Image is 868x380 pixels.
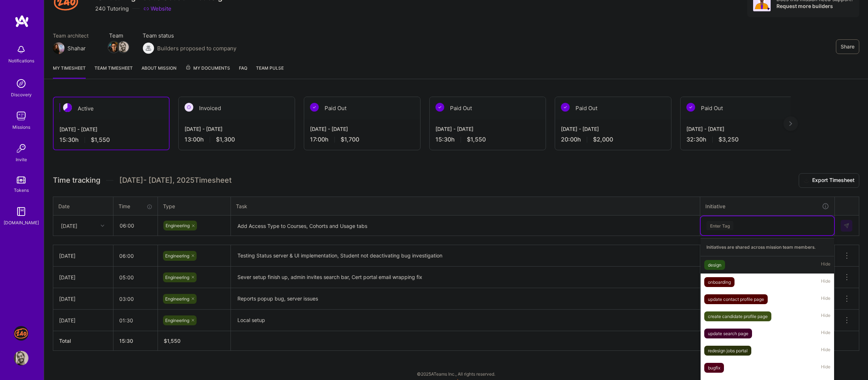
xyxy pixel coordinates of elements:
[118,42,129,53] img: Team Member Avatar
[53,42,65,54] img: Team Architect
[113,289,158,309] input: HH:MM
[776,3,853,9] div: Request more builders
[164,338,181,344] span: $ 1,550
[310,136,414,143] div: 17:00 h
[708,278,731,286] div: onboarding
[143,5,171,12] a: Website
[158,197,231,216] th: Type
[143,42,154,54] img: Builders proposed to company
[88,5,129,12] div: 240 Tutoring
[593,136,613,143] span: $2,000
[821,311,830,321] span: Hide
[109,32,128,39] span: Team
[310,103,319,112] img: Paid Out
[232,289,699,309] textarea: Reports popup bug, server issues
[59,274,107,281] div: [DATE]
[14,42,28,57] img: bell
[232,310,699,330] textarea: Local setup
[821,363,830,373] span: Hide
[4,219,39,226] div: [DOMAIN_NAME]
[836,39,859,54] button: Share
[142,64,177,79] a: About Mission
[561,125,665,133] div: [DATE] - [DATE]
[143,32,236,39] span: Team status
[256,64,284,79] a: Team Pulse
[435,136,540,143] div: 15:30 h
[185,64,230,72] span: My Documents
[88,6,94,12] i: icon CompanyGray
[844,223,849,229] img: Submit
[467,136,486,143] span: $1,550
[14,186,29,194] div: Tokens
[16,156,27,163] div: Invite
[708,313,768,320] div: create candidate profile page
[8,57,34,65] div: Notifications
[89,45,94,51] i: icon Mail
[61,222,77,229] div: [DATE]
[708,261,721,269] div: design
[185,64,230,79] a: My Documents
[686,125,791,133] div: [DATE] - [DATE]
[821,346,830,356] span: Hide
[67,44,86,52] div: Shahar
[59,317,107,324] div: [DATE]
[59,295,107,303] div: [DATE]
[63,103,72,112] img: Active
[232,267,699,287] textarea: Sever setup finish up, admin invites search bar, Cert portal email wrapping fix
[109,41,119,53] a: Team Member Avatar
[708,364,720,372] div: bugfix
[686,103,695,112] img: Paid Out
[113,268,158,287] input: HH:MM
[708,295,764,303] div: update contact profile page
[165,318,189,323] span: Engineering
[789,121,792,126] img: right
[561,103,570,112] img: Paid Out
[59,252,107,260] div: [DATE]
[718,136,739,143] span: $3,250
[114,216,157,235] input: HH:MM
[708,347,748,354] div: redesign jobs portal
[53,64,86,79] a: My timesheet
[803,177,809,185] i: icon Download
[12,123,30,131] div: Missions
[119,41,128,53] a: Team Member Avatar
[165,275,189,280] span: Engineering
[119,176,232,185] span: [DATE] - [DATE] , 2025 Timesheet
[686,136,791,143] div: 32:30 h
[54,97,169,120] div: Active
[17,177,26,183] img: tokens
[841,43,855,50] span: Share
[166,223,190,228] span: Engineering
[14,204,28,219] img: guide book
[256,65,284,71] span: Team Pulse
[681,97,797,119] div: Paid Out
[12,351,30,365] a: User Avatar
[157,44,236,52] span: Builders proposed to company
[14,326,28,341] img: J: 240 Tutoring - Jobs Section Redesign
[555,97,671,119] div: Paid Out
[821,277,830,287] span: Hide
[101,224,104,228] i: icon Chevron
[231,197,700,216] th: Task
[11,91,32,98] div: Discovery
[59,136,163,144] div: 15:30 h
[561,136,665,143] div: 20:00 h
[14,76,28,91] img: discovery
[179,97,295,119] div: Invoiced
[435,125,540,133] div: [DATE] - [DATE]
[12,326,30,341] a: J: 240 Tutoring - Jobs Section Redesign
[341,136,359,143] span: $1,700
[113,311,158,330] input: HH:MM
[165,253,189,259] span: Engineering
[119,202,152,210] div: Time
[113,246,158,265] input: HH:MM
[53,32,94,39] span: Team architect
[799,173,859,188] button: Export Timesheet
[14,109,28,123] img: teamwork
[821,294,830,304] span: Hide
[232,216,699,236] textarea: Add Access Type to Courses, Cohorts and Usage tabs
[430,97,546,119] div: Paid Out
[185,136,289,143] div: 13:00 h
[53,176,100,185] span: Time tracking
[821,260,830,270] span: Hide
